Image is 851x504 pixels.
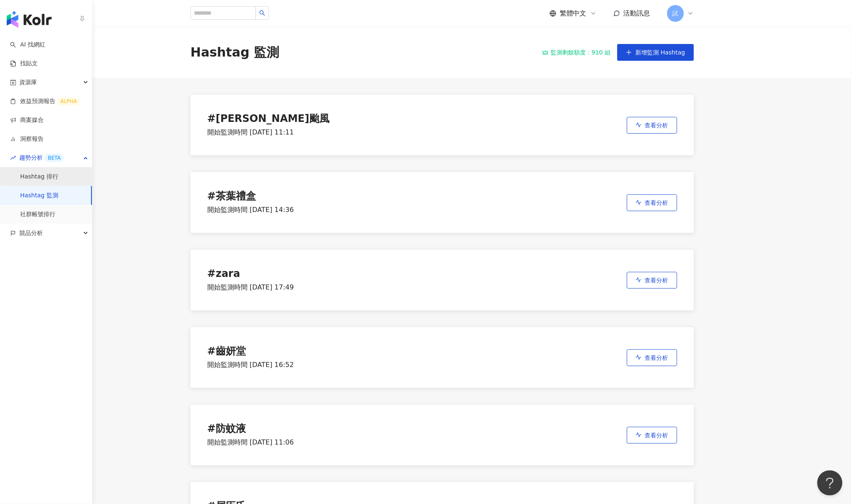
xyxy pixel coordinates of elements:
span: 查看分析 [645,122,668,129]
button: 查看分析 [627,194,677,211]
span: 查看分析 [645,199,668,206]
div: # 齒妍堂 [207,346,294,357]
span: 新增監測 Hashtag [635,49,685,56]
div: 開始監測時間 [DATE] 11:06 [207,438,294,447]
a: 找貼文 [10,59,38,68]
div: 開始監測時間 [DATE] 14:36 [207,205,294,215]
button: 查看分析 [627,117,677,134]
div: 開始監測時間 [DATE] 11:11 [207,128,329,137]
img: logo [7,11,52,28]
a: 洞察報告 [10,135,44,143]
a: Hashtag 監測 [20,191,58,200]
div: # zara [207,268,294,280]
span: 活動訊息 [624,9,650,17]
button: 查看分析 [627,272,677,289]
a: Hashtag 排行 [20,173,58,181]
button: 查看分析 [627,349,677,366]
a: 社群帳號排行 [20,210,55,219]
div: # 茶葉禮盒 [207,191,294,202]
div: 監測剩餘額度：910 組 [543,49,611,55]
div: 開始監測時間 [DATE] 16:52 [207,360,294,370]
div: BETA [44,154,64,162]
span: 趨勢分析 [19,148,64,167]
span: 繁體中文 [560,9,587,18]
div: # [PERSON_NAME]颱風 [207,113,329,125]
span: 競品分析 [19,224,43,243]
span: rise [10,155,16,161]
button: 查看分析 [627,427,677,444]
a: 商案媒合 [10,116,44,124]
span: 試 [673,9,679,18]
span: 查看分析 [645,354,668,361]
iframe: Help Scout Beacon - Open [817,470,843,496]
button: 新增監測 Hashtag [617,44,694,61]
div: 開始監測時間 [DATE] 17:49 [207,283,294,292]
span: search [259,10,265,16]
div: # 防蚊液 [207,423,294,435]
span: 查看分析 [645,432,668,439]
span: 查看分析 [645,277,668,284]
span: plus [626,49,632,55]
a: searchAI 找網紅 [10,41,45,49]
a: 效益預測報告ALPHA [10,97,80,106]
span: 資源庫 [19,73,37,92]
div: Hashtag 監測 [191,44,279,61]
